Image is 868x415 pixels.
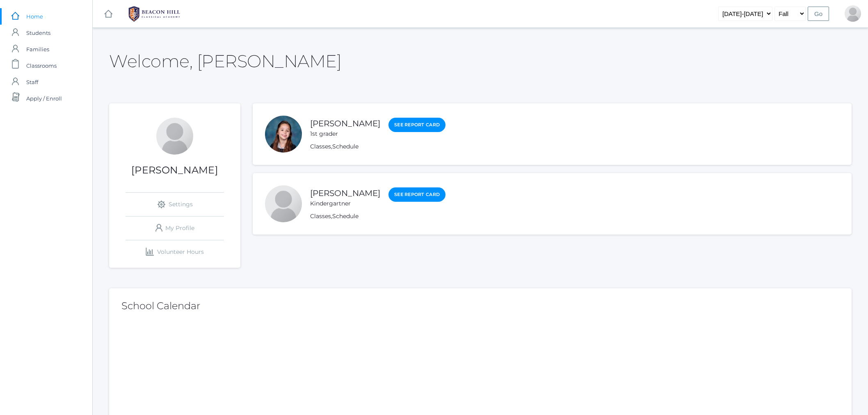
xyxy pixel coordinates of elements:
[332,212,359,220] a: Schedule
[310,142,445,151] div: ,
[109,165,240,176] h1: [PERSON_NAME]
[26,8,43,25] span: Home
[808,7,829,21] input: Go
[126,240,224,264] a: Volunteer Hours
[265,116,302,153] div: Remmie Tourje
[126,193,224,216] a: Settings
[126,217,224,240] a: My Profile
[121,301,839,311] h2: School Calendar
[109,52,341,71] h2: Welcome, [PERSON_NAME]
[388,118,445,132] a: See Report Card
[310,212,331,220] a: Classes
[26,90,62,107] span: Apply / Enroll
[332,143,359,150] a: Schedule
[310,119,380,128] a: [PERSON_NAME]
[845,5,861,22] div: Caitlin Tourje
[310,130,380,138] div: 1st grader
[26,41,49,57] span: Families
[310,143,331,150] a: Classes
[310,188,380,198] a: [PERSON_NAME]
[310,199,380,208] div: Kindergartner
[265,185,302,222] div: Maxwell Tourje
[26,25,50,41] span: Students
[310,212,445,221] div: ,
[26,74,38,90] span: Staff
[123,4,185,24] img: BHCALogos-05-308ed15e86a5a0abce9b8dd61676a3503ac9727e845dece92d48e8588c001991.png
[156,118,193,155] div: Caitlin Tourje
[388,187,445,202] a: See Report Card
[26,57,57,74] span: Classrooms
